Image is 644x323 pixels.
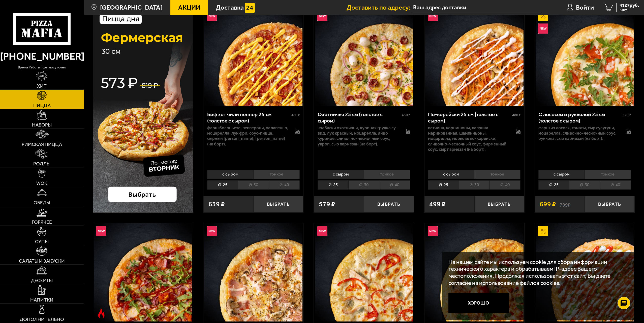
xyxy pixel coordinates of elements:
[538,180,569,190] li: 25
[207,226,217,236] img: Новинка
[560,201,571,208] s: 799 ₽
[536,223,634,321] img: Аль-Шам 25 см (толстое с сыром)
[428,180,459,190] li: 25
[36,181,47,186] span: WOK
[245,3,255,13] img: 15daf4d41897b9f0e9f617042186c801.svg
[347,4,413,11] span: Доставить по адресу:
[37,84,47,88] span: Хит
[428,170,474,179] li: с сыром
[207,180,238,190] li: 25
[178,4,200,11] span: Акции
[216,4,244,11] span: Доставка
[315,223,413,321] img: Сырная с цыплёнком 25 см (толстое с сыром)
[253,170,300,179] li: тонкое
[318,125,399,147] p: колбаски охотничьи, куриная грудка су-вид, лук красный, моцарелла, яйцо куриное, сливочно-чесночн...
[203,8,303,106] a: НовинкаБиф хот чили пеппер 25 см (толстое с сыром)
[474,170,520,179] li: тонкое
[402,113,410,117] span: 430 г
[20,317,64,322] span: Дополнительно
[428,125,509,152] p: ветчина, корнишоны, паприка маринованная, шампиньоны, моцарелла, морковь по-корейски, сливочно-че...
[425,223,524,321] img: Том ям с креветками 25 см (толстое с сыром)
[314,223,414,321] a: НовинкаСырная с цыплёнком 25 см (толстое с сыром)
[318,111,401,124] div: Охотничья 25 см (толстое с сыром)
[94,223,192,321] img: Горыныч 25 см (толстое с сыром)
[207,111,290,124] div: Биф хот чили пеппер 25 см (толстое с сыром)
[448,293,509,313] button: Хорошо
[204,223,302,321] img: Мясная с грибами 25 см (толстое с сыром)
[207,11,217,21] img: Новинка
[33,161,50,166] span: Роллы
[428,111,511,124] div: По-корейски 25 см (толстое с сыром)
[32,220,52,225] span: Горячее
[318,170,364,179] li: с сыром
[317,226,327,236] img: Новинка
[31,278,53,283] span: Десерты
[569,180,600,190] li: 30
[536,8,634,106] img: С лососем и рукколой 25 см (толстое с сыром)
[207,125,288,147] p: фарш болоньезе, пепперони, халапеньо, моцарелла, лук фри, соус-пицца, сырный [PERSON_NAME], [PERS...
[620,3,639,8] span: 4127 руб.
[448,259,625,286] p: На нашем сайте мы используем cookie для сбора информации технического характера и обрабатываем IP...
[428,11,438,21] img: Новинка
[428,226,438,236] img: Новинка
[34,200,50,205] span: Обеды
[585,170,631,179] li: тонкое
[203,223,303,321] a: НовинкаМясная с грибами 25 см (толстое с сыром)
[19,259,65,263] span: Салаты и закуски
[348,180,379,190] li: 30
[600,180,631,190] li: 40
[538,226,548,236] img: Акционный
[424,8,524,106] a: НовинкаПо-корейски 25 см (толстое с сыром)
[364,196,414,212] button: Выбрать
[413,3,542,12] input: Ваш адрес доставки
[22,142,62,147] span: Римская пицца
[474,196,524,212] button: Выбрать
[424,223,524,321] a: НовинкаТом ям с креветками 25 см (толстое с сыром)
[33,103,51,108] span: Пицца
[30,297,53,302] span: Напитки
[32,122,52,127] span: Наборы
[535,223,635,321] a: АкционныйАль-Шам 25 см (толстое с сыром)
[429,201,446,208] span: 499 ₽
[93,223,193,321] a: НовинкаОстрое блюдоГорыныч 25 см (толстое с сыром)
[35,239,49,244] span: Супы
[623,113,631,117] span: 520 г
[585,196,635,212] button: Выбрать
[314,8,414,106] a: НовинкаОхотничья 25 см (толстое с сыром)
[540,201,556,208] span: 699 ₽
[489,180,520,190] li: 40
[576,4,594,11] span: Войти
[425,8,524,106] img: По-корейски 25 см (толстое с сыром)
[315,8,413,106] img: Охотничья 25 см (толстое с сыром)
[319,201,335,208] span: 579 ₽
[96,308,106,318] img: Острое блюдо
[317,11,327,21] img: Новинка
[538,11,548,21] img: Акционный
[620,8,639,12] span: 3 шт.
[96,226,106,236] img: Новинка
[100,4,163,11] span: [GEOGRAPHIC_DATA]
[379,180,410,190] li: 40
[364,170,410,179] li: тонкое
[291,113,300,117] span: 480 г
[538,170,585,179] li: с сыром
[538,23,548,34] img: Новинка
[208,201,225,208] span: 639 ₽
[538,111,621,124] div: С лососем и рукколой 25 см (толстое с сыром)
[204,8,302,106] img: Биф хот чили пеппер 25 см (толстое с сыром)
[512,113,520,117] span: 480 г
[538,125,620,141] p: фарш из лосося, томаты, сыр сулугуни, моцарелла, сливочно-чесночный соус, руккола, сыр пармезан (...
[535,8,635,106] a: АкционныйНовинкаС лососем и рукколой 25 см (толстое с сыром)
[253,196,303,212] button: Выбрать
[318,180,348,190] li: 25
[238,180,269,190] li: 30
[269,180,300,190] li: 40
[459,180,489,190] li: 30
[207,170,253,179] li: с сыром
